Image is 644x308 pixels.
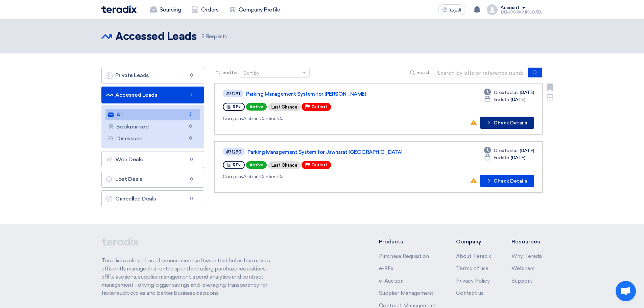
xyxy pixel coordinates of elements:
a: Company Profile [224,2,285,17]
span: Created at [494,89,518,96]
a: Sourcing [145,2,186,17]
a: Accessed Leads2 [101,87,204,103]
span: Active [246,103,267,111]
span: 2 [202,33,205,40]
div: Last Chance [268,161,301,169]
span: 0 [188,195,196,202]
span: Search [416,69,431,76]
img: profile_test.png [487,4,498,15]
a: All [105,109,200,120]
div: Arabian Centres Co. [223,115,416,122]
a: Dismissed [105,133,200,144]
button: Check Details [480,175,534,187]
span: 0 [188,72,196,79]
div: #71291 [226,92,240,96]
div: #71290 [226,150,241,154]
div: [DATE] [484,147,534,154]
li: Resources [511,238,543,246]
span: 2 [187,111,195,118]
span: Active [246,161,267,169]
button: العربية [438,4,465,15]
span: Ends In [494,154,509,161]
li: Company [456,238,491,246]
span: RFx [233,163,241,167]
span: 2 [188,92,196,98]
span: 0 [187,123,195,130]
a: Bookmarked [105,121,200,133]
div: Account [500,5,520,11]
a: Why Teradix [511,253,543,259]
a: Purchase Requisition [379,253,429,259]
span: RFx [233,104,241,109]
a: Lost Deals0 [101,171,204,188]
a: Orders [186,2,224,17]
a: Parking Management System for Jawharat [GEOGRAPHIC_DATA] [247,149,416,155]
div: [DATE] [484,96,525,103]
li: Products [379,238,436,246]
a: Contact us [456,290,483,296]
a: Won Deals0 [101,151,204,168]
a: About Teradix [456,253,491,259]
span: 0 [187,135,195,142]
span: Company [223,116,243,121]
div: [DATE] [484,89,534,96]
span: Company [223,174,243,180]
span: 0 [188,156,196,163]
a: Cancelled Deals0 [101,190,204,207]
a: Privacy Policy [456,278,490,284]
div: Open chat [616,281,636,301]
a: e-RFx [379,265,393,271]
img: Teradix logo [101,5,137,13]
span: Sort by [222,69,237,76]
input: Search by title or reference number [433,68,528,78]
span: Ends In [494,96,509,103]
div: Arabian Centres Co. [223,173,418,180]
span: Critical [311,163,327,167]
a: Terms of use [456,265,488,271]
span: Created at [494,147,518,154]
div: Sort by [243,70,259,77]
a: e-Auction [379,278,404,284]
a: Supplier Management [379,290,433,296]
h2: Accessed Leads [116,30,196,44]
div: [DATE] [484,154,525,161]
span: 0 [188,176,196,183]
a: Support [511,278,532,284]
span: العربية [449,8,461,13]
div: Last Chance [268,103,301,111]
span: Critical [311,104,327,109]
a: Parking Management System for [PERSON_NAME] [246,91,415,97]
span: Requests [202,33,227,41]
div: [DEMOGRAPHIC_DATA] [500,10,543,14]
a: Webinars [511,265,534,271]
p: Teradix is a cloud-based procurement software that helps businesses efficiently manage their enti... [101,257,278,297]
button: Check Details [480,117,534,129]
a: Private Leads0 [101,67,204,84]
